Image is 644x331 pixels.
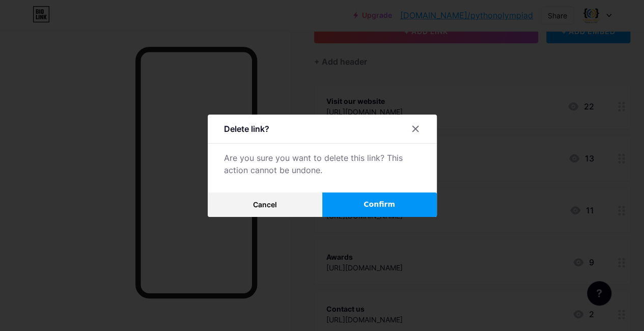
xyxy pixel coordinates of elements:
div: Delete link? [224,123,269,135]
div: Are you sure you want to delete this link? This action cannot be undone. [224,152,421,176]
span: Confirm [363,199,395,210]
span: Cancel [253,200,277,209]
button: Confirm [322,192,437,217]
button: Cancel [208,192,322,217]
